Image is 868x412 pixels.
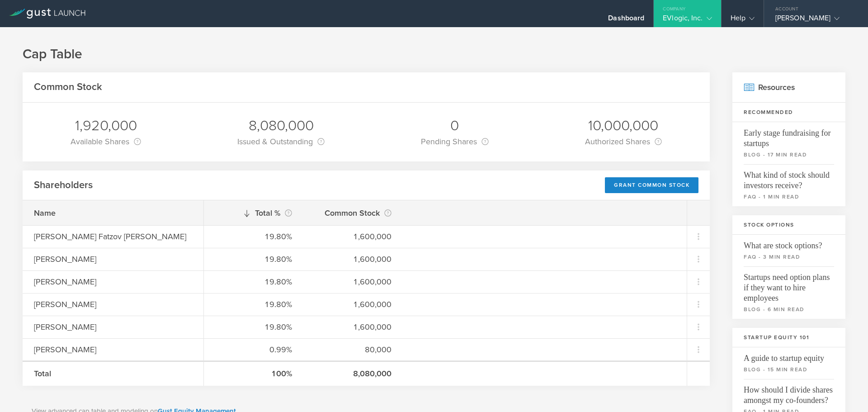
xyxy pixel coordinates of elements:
[732,235,845,266] a: What are stock options?faq - 3 min read
[732,266,845,319] a: Startups need option plans if they want to hire employeesblog - 6 min read
[605,177,698,193] div: Grant Common Stock
[315,276,392,288] div: 1,600,000
[315,298,392,310] div: 1,600,000
[732,215,845,235] h3: Stock Options
[315,368,392,379] div: 8,080,000
[731,14,755,27] div: Help
[315,231,392,242] div: 1,600,000
[237,135,325,148] div: Issued & Outstanding
[34,368,192,379] div: Total
[34,207,192,219] div: Name
[744,266,834,303] span: Startups need option plans if they want to hire employees
[732,347,845,379] a: A guide to startup equityblog - 15 min read
[215,231,292,242] div: 19.80%
[732,164,845,206] a: What kind of stock should investors receive?faq - 1 min read
[608,14,644,27] div: Dashboard
[71,135,141,148] div: Available Shares
[215,321,292,333] div: 19.80%
[744,235,834,251] span: What are stock options?
[215,344,292,355] div: 0.99%
[215,368,292,379] div: 100%
[23,45,845,63] h1: Cap Table
[663,14,712,27] div: EVlogic, Inc.
[215,276,292,288] div: 19.80%
[215,253,292,265] div: 19.80%
[732,328,845,347] h3: Startup Equity 101
[732,72,845,103] h2: Resources
[421,116,489,135] div: 0
[34,298,192,310] div: [PERSON_NAME]
[34,321,192,333] div: [PERSON_NAME]
[34,231,192,242] div: [PERSON_NAME] Fatzov [PERSON_NAME]
[315,321,392,333] div: 1,600,000
[215,207,292,219] div: Total %
[823,369,868,412] iframe: Chat Widget
[34,344,192,355] div: [PERSON_NAME]
[744,122,834,149] span: Early stage fundraising for startups
[585,135,662,148] div: Authorized Shares
[215,298,292,310] div: 19.80%
[34,179,93,192] h2: Shareholders
[315,253,392,265] div: 1,600,000
[585,116,662,135] div: 10,000,000
[34,276,192,288] div: [PERSON_NAME]
[744,164,834,191] span: What kind of stock should investors receive?
[744,151,834,159] small: blog - 17 min read
[732,122,845,164] a: Early stage fundraising for startupsblog - 17 min read
[744,347,834,364] span: A guide to startup equity
[421,135,489,148] div: Pending Shares
[237,116,325,135] div: 8,080,000
[315,207,392,219] div: Common Stock
[744,193,834,201] small: faq - 1 min read
[71,116,141,135] div: 1,920,000
[744,305,834,313] small: blog - 6 min read
[34,81,102,94] h2: Common Stock
[732,103,845,122] h3: Recommended
[744,253,834,261] small: faq - 3 min read
[744,379,834,406] span: How should I divide shares amongst my co-founders?
[775,14,852,27] div: [PERSON_NAME]
[34,253,192,265] div: [PERSON_NAME]
[744,365,834,374] small: blog - 15 min read
[315,344,392,355] div: 80,000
